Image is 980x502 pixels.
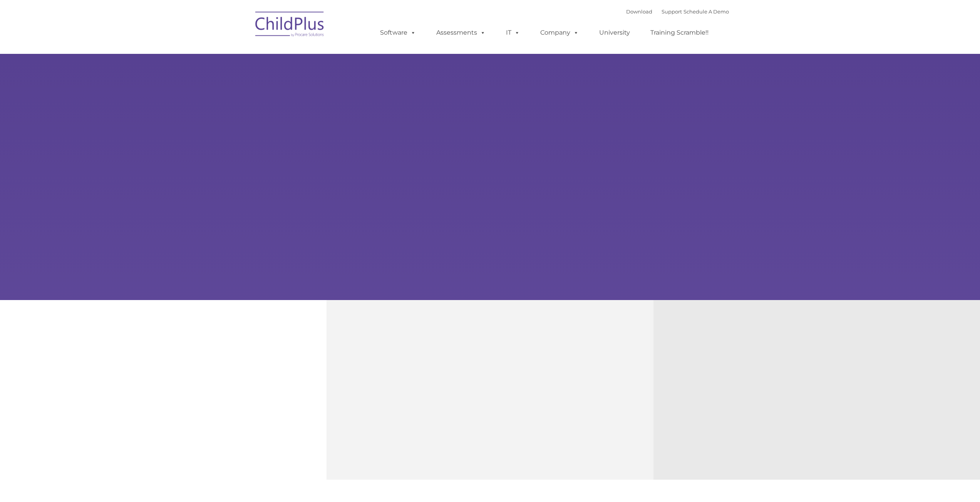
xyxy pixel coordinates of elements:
a: Schedule A Demo [683,8,729,15]
a: Download [626,8,652,15]
a: Software [372,25,424,40]
a: Company [533,25,586,40]
a: Support [662,8,682,15]
img: ChildPlus by Procare Solutions [251,6,328,45]
a: Assessments [429,25,493,40]
a: University [591,25,638,40]
a: IT [498,25,528,40]
a: Training Scramble!! [643,25,716,40]
font: | [626,8,729,15]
